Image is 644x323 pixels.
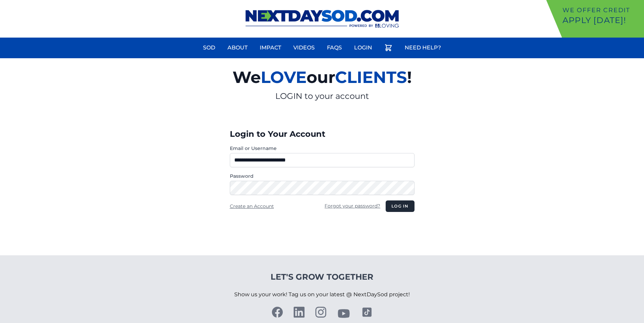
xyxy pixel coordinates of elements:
[230,129,415,139] h3: Login to Your Account
[223,40,252,56] a: About
[323,40,346,56] a: FAQs
[563,5,641,15] p: We offer Credit
[289,40,319,56] a: Videos
[563,15,641,26] p: Apply [DATE]!
[401,40,445,56] a: Need Help?
[261,67,307,87] span: LOVE
[154,64,491,91] h2: We our !
[335,67,407,87] span: CLIENTS
[230,173,415,179] label: Password
[386,200,414,212] button: Log in
[350,40,376,56] a: Login
[230,145,415,152] label: Email or Username
[234,282,410,307] p: Show us your work! Tag us on your latest @ NextDaySod project!
[325,203,380,209] a: Forgot your password?
[154,91,491,102] p: LOGIN to your account
[230,203,274,209] a: Create an Account
[234,272,410,282] h4: Let's Grow Together
[256,40,285,56] a: Impact
[199,40,219,56] a: Sod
